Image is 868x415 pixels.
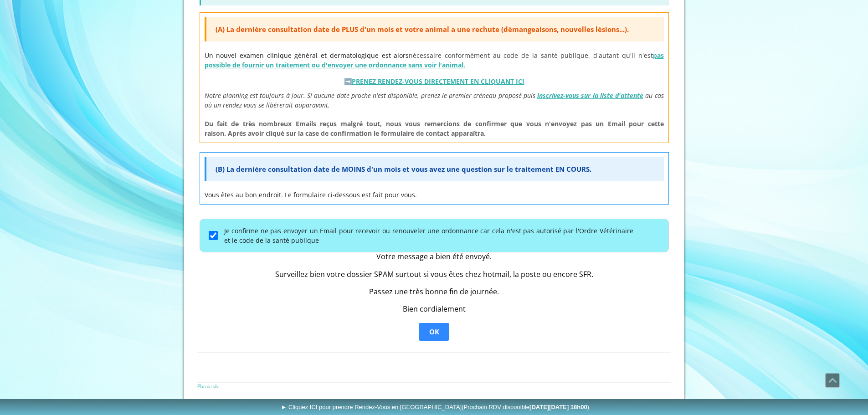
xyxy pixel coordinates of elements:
a: inscrivez-vous sur la liste d'attente [537,91,643,100]
span: Notre planning est toujours à jour. Si aucune date proche n'est disponible, prenez le premier cré... [205,91,535,100]
div: Passez une très bonne fin de journée. [275,287,593,296]
b: [DATE][DATE] 18h00 [529,404,587,410]
span: (A) La dernière consultation date de PLUS d'un mois et votre animal a une rechute (démangeaisons,... [216,25,629,34]
p: Un nouvel examen clinique général et dermatologique est alors [205,51,664,70]
div: Surveillez bien votre dossier SPAM surtout si vous êtes chez hotmail, la poste ou encore SFR. [275,270,593,279]
a: Plan du site [197,383,219,389]
span: (Prochain RDV disponible ) [462,404,589,410]
a: PRENEZ RENDEZ-VOUS DIRECTEMENT EN CLIQUANT ICI [352,77,524,86]
div: Votre message a bien été envoyé. [275,252,593,261]
span: OK [429,328,439,337]
span: nécessaire conformément au code de la santé publique, d'autant qu'il n'est [205,51,664,69]
span: (B) La dernière consultation date de MOINS d'un mois et vous avez une question sur le traitement ... [216,164,591,174]
strong: ➡️ [344,77,524,86]
span: Du fait de très nombreux Emails reçus malgré tout, nous vous remercions de confirmer que vous n'e... [205,119,664,138]
p: Vous êtes au bon endroit. Le formulaire ci-dessous est fait pour vous. [205,190,664,200]
span: au cas où un rendez-vous se libérerait auparavant. [205,91,664,109]
a: Défiler vers le haut [825,373,840,388]
span: ► Cliquez ICI pour prendre Rendez-Vous en [GEOGRAPHIC_DATA] [281,404,589,410]
button: OK [419,323,449,341]
a: pas possible de fournir un traitement ou d'envoyer une ordonnance sans voir l'animal. [205,51,664,69]
div: Bien cordialement [275,305,593,313]
label: Je confirme ne pas envoyer un Email pour recevoir ou renouveler une ordonnance car cela n'est pas... [224,226,633,245]
span: Défiler vers le haut [826,374,839,387]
